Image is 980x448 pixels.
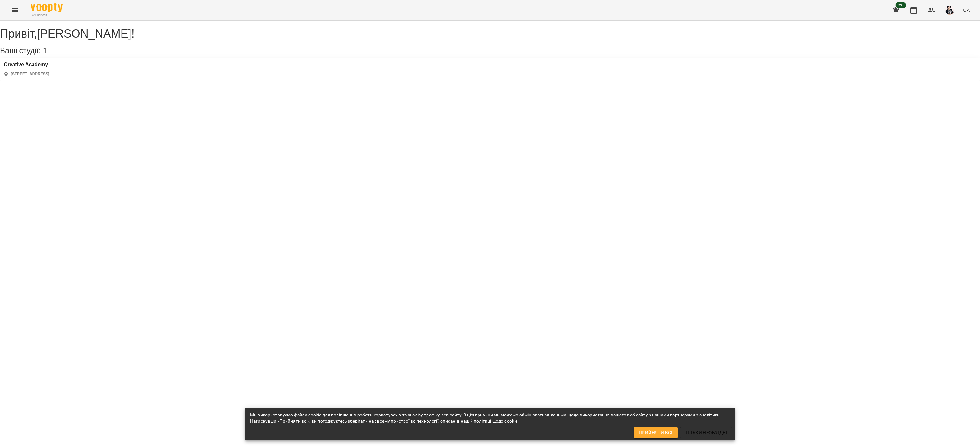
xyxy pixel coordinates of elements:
span: 99+ [896,2,906,8]
span: 1 [43,46,47,55]
img: c8bf1b7ea891a2671d46e73f1d62b853.jpg [945,6,954,15]
button: UA [961,4,972,16]
p: [STREET_ADDRESS] [11,71,49,77]
a: Creative Academy [4,62,49,68]
span: UA [963,7,970,13]
img: Voopty Logo [31,3,63,12]
span: For Business [31,13,63,17]
button: Menu [8,3,23,18]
